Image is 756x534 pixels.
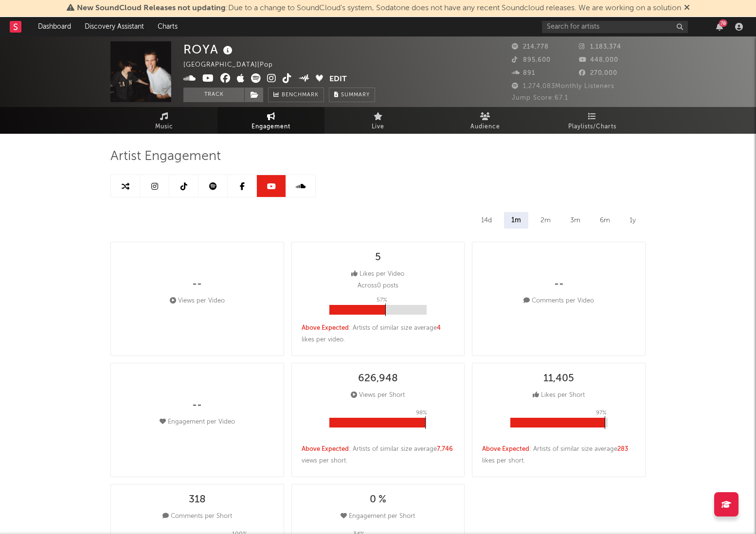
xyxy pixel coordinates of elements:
p: Across 0 posts [358,280,398,292]
span: Live [372,121,384,133]
div: -- [192,279,202,290]
div: : Artists of similar size average likes per video . [302,322,455,346]
a: Engagement [217,107,324,134]
div: 318 [189,494,206,506]
div: Engagement per Video [160,416,235,428]
span: Playlists/Charts [568,121,616,133]
div: Comments per Video [523,295,594,307]
div: : Artists of similar size average views per short . [302,444,455,467]
input: Search for artists [542,21,688,33]
div: 1m [504,212,528,229]
a: Playlists/Charts [539,107,646,134]
div: ROYA [183,41,235,57]
span: 4 [437,325,441,331]
div: 1y [622,212,643,229]
div: 3m [563,212,588,229]
div: 5 [375,252,381,264]
span: Benchmark [282,89,319,101]
div: [GEOGRAPHIC_DATA] | Pop [183,59,284,71]
div: 78 [719,19,727,27]
div: Views per Video [170,295,225,307]
a: Live [324,107,432,134]
div: -- [554,279,564,290]
div: Likes per Short [533,390,585,401]
span: 448,000 [579,57,618,63]
span: 1,183,374 [579,44,621,50]
p: 97 % [596,407,607,419]
button: Track [183,88,244,102]
div: 6m [593,212,617,229]
div: Comments per Short [162,511,232,522]
a: Charts [151,17,184,36]
a: Audience [432,107,539,134]
button: 78 [716,23,723,31]
p: 98 % [416,407,427,419]
span: New SoundCloud Releases not updating [77,4,226,12]
a: Benchmark [268,88,324,102]
span: Artist Engagement [110,151,221,162]
span: 7,746 [437,446,453,452]
span: Above Expected [302,446,349,452]
span: Jump Score: 67.1 [512,95,568,101]
span: Above Expected [482,446,529,452]
span: Dismiss [684,4,690,12]
p: 57 % [377,294,387,306]
span: Engagement [252,121,290,133]
span: Audience [470,121,500,133]
button: Edit [329,73,347,86]
div: Likes per Video [351,268,404,280]
div: -- [192,400,202,411]
a: Dashboard [31,17,78,36]
div: 626,948 [358,373,398,385]
a: Discovery Assistant [78,17,151,36]
div: : Artists of similar size average likes per short . [482,444,635,467]
span: 1,274,083 Monthly Listeners [512,83,614,89]
span: : Due to a change to SoundCloud's system, Sodatone does not have any recent Soundcloud releases. ... [77,4,681,12]
div: Views per Short [351,390,405,401]
div: Engagement per Short [341,511,415,522]
span: Above Expected [302,325,349,331]
div: 14d [474,212,499,229]
a: Music [110,107,217,134]
span: 270,000 [579,70,617,76]
div: 2m [533,212,558,229]
div: 11,405 [543,373,574,385]
span: Summary [341,92,370,98]
span: 891 [512,70,535,76]
span: Music [155,121,173,133]
span: 895,600 [512,57,551,63]
div: 0 % [370,494,386,506]
span: 283 [617,446,628,452]
button: Summary [329,88,375,102]
span: 214,778 [512,44,549,50]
